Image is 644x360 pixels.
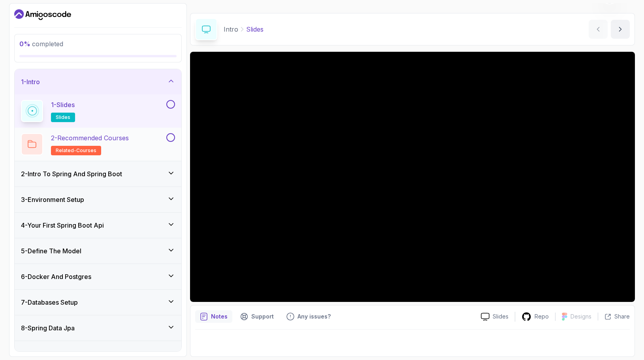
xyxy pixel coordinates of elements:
[515,312,555,322] a: Repo
[21,246,81,256] h3: 5 - Define The Model
[246,25,264,34] p: Slides
[21,221,104,230] h3: 4 - Your First Spring Boot Api
[19,40,63,48] span: completed
[14,8,71,21] a: Dashboard
[251,313,274,320] p: Support
[21,133,175,155] button: 2-Recommended Coursesrelated-courses
[21,77,40,87] h3: 1 - Intro
[15,69,181,94] button: 1-Intro
[614,313,630,320] p: Share
[15,161,181,187] button: 2-Intro To Spring And Spring Boot
[493,313,508,320] p: Slides
[15,238,181,264] button: 5-Define The Model
[21,195,84,204] h3: 3 - Environment Setup
[51,133,129,143] p: 2 - Recommended Courses
[15,315,181,341] button: 8-Spring Data Jpa
[19,40,30,48] span: 0 %
[571,313,591,320] p: Designs
[15,290,181,315] button: 7-Databases Setup
[235,310,279,323] button: Support button
[15,213,181,238] button: 4-Your First Spring Boot Api
[15,264,181,289] button: 6-Docker And Postgres
[598,313,630,320] button: Share
[21,100,175,122] button: 1-Slidesslides
[21,323,75,333] h3: 8 - Spring Data Jpa
[21,298,78,307] h3: 7 - Databases Setup
[15,187,181,212] button: 3-Environment Setup
[21,272,91,281] h3: 6 - Docker And Postgres
[282,310,335,323] button: Feedback button
[195,310,232,323] button: notes button
[589,20,608,39] button: previous content
[475,313,515,321] a: Slides
[211,313,228,320] p: Notes
[224,25,238,34] p: Intro
[535,313,549,320] p: Repo
[21,349,42,358] h3: 9 - Crud
[21,169,122,179] h3: 2 - Intro To Spring And Spring Boot
[56,147,96,154] span: related-courses
[51,100,75,109] p: 1 - Slides
[298,313,331,320] p: Any issues?
[56,114,70,121] span: slides
[611,20,630,39] button: next content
